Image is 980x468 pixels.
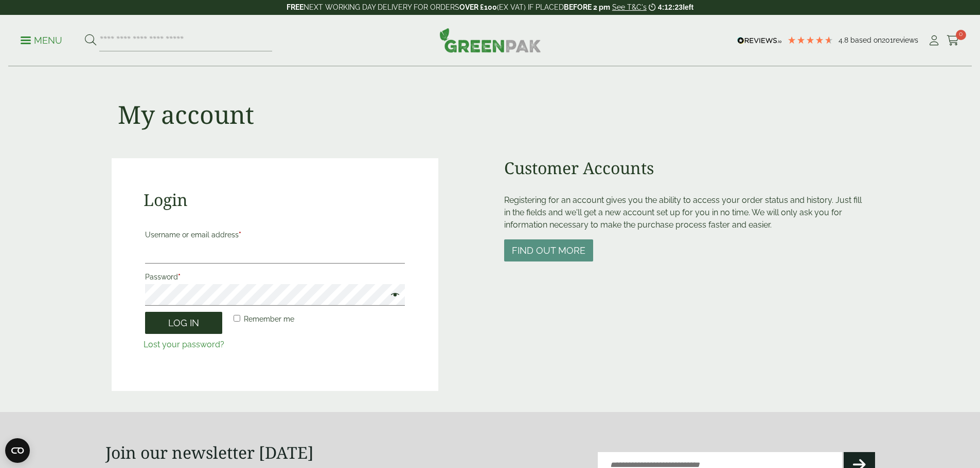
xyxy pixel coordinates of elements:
[787,35,833,45] div: 4.79 Stars
[612,3,647,11] a: See T&C's
[658,3,683,11] span: 4:12:23
[956,30,966,40] span: 0
[21,34,62,45] a: Menu
[105,441,314,463] strong: Join our newsletter [DATE]
[145,312,222,334] button: Log in
[287,3,304,11] strong: FREE
[947,35,959,46] i: Cart
[439,28,541,52] img: GreenPak Supplies
[947,33,959,48] a: 0
[244,315,294,323] span: Remember me
[504,246,593,256] a: Find out more
[504,158,869,178] h2: Customer Accounts
[839,36,850,44] span: 4.8
[234,315,240,322] input: Remember me
[893,36,918,44] span: reviews
[564,3,610,11] strong: BEFORE 2 pm
[144,190,406,210] h2: Login
[504,239,593,261] button: Find out more
[737,37,782,44] img: REVIEWS.io
[504,194,869,231] p: Registering for an account gives you the ability to access your order status and history. Just fi...
[459,3,497,11] strong: OVER £100
[5,438,30,463] button: Open CMP widget
[118,100,254,129] h1: My account
[145,228,405,242] label: Username or email address
[145,270,405,284] label: Password
[144,340,224,349] a: Lost your password?
[21,34,62,47] p: Menu
[928,35,940,46] i: My Account
[850,36,882,44] span: Based on
[882,36,893,44] span: 201
[683,3,693,11] span: left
